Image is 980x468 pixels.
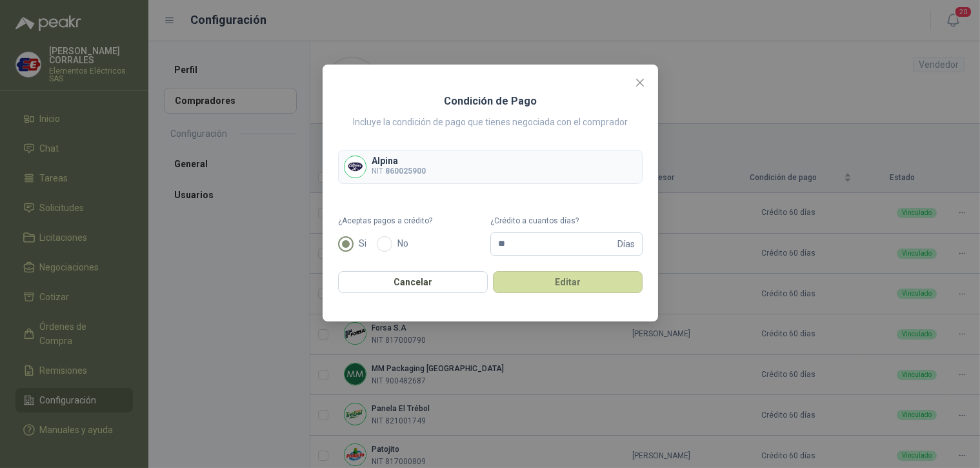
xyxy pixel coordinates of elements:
p: Alpina [372,156,426,165]
p: NIT [372,165,426,178]
span: close [635,77,645,88]
span: Días [617,233,635,255]
label: ¿Aceptas pagos a crédito? [338,215,490,227]
b: 860025900 [385,167,426,176]
button: Close [630,72,650,93]
span: No [392,236,414,250]
button: Cancelar [338,271,488,293]
h3: Condición de Pago [444,93,537,110]
p: Incluye la condición de pago que tienes negociada con el comprador [353,115,628,129]
label: ¿Crédito a cuantos días? [490,215,643,227]
button: Editar [493,271,643,293]
img: Company Logo [345,156,366,178]
span: Si [354,236,372,250]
